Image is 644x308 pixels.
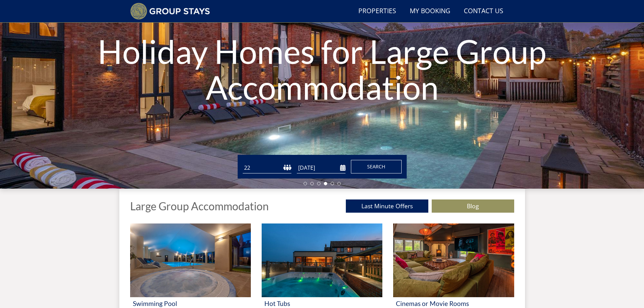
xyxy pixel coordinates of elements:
[393,223,514,297] img: 'Cinemas or Movie Rooms' - Large Group Accommodation Holiday Ideas
[130,200,269,212] h1: Large Group Accommodation
[130,223,251,297] img: 'Swimming Pool' - Large Group Accommodation Holiday Ideas
[461,4,506,19] a: Contact Us
[262,223,382,297] img: 'Hot Tubs' - Large Group Accommodation Holiday Ideas
[396,300,511,307] h3: Cinemas or Movie Rooms
[407,4,453,19] a: My Booking
[130,3,210,20] img: Group Stays
[367,163,385,170] span: Search
[432,199,514,213] a: Blog
[133,300,248,307] h3: Swimming Pool
[264,300,380,307] h3: Hot Tubs
[297,162,345,173] input: Arrival Date
[346,199,428,213] a: Last Minute Offers
[356,4,399,19] a: Properties
[351,160,402,173] button: Search
[97,20,548,118] h1: Holiday Homes for Large Group Accommodation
